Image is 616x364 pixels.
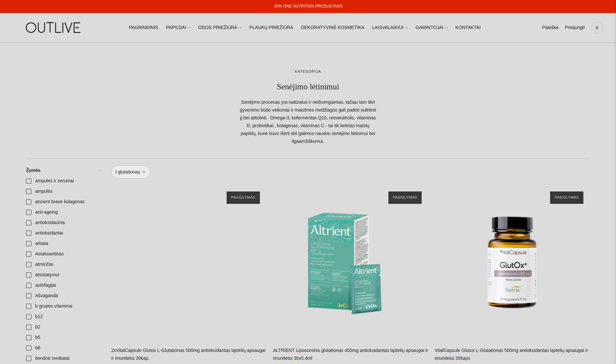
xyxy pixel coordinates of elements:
a: ODOS PRIEŽIŪRA [198,21,242,35]
a: b2 [22,322,105,332]
a: Žymės [22,165,105,176]
a: autofagijai [22,280,105,291]
a: Prisijungti [565,21,585,35]
a: ancient brave kolagenas [22,197,105,207]
a: ALTRIENT Liposominis glutationas 450mg antioksidantas ląstelių apsaugai ir imunitetui 30x5.4ml [273,185,428,340]
a: arbata [22,238,105,249]
a: 0 [591,21,603,35]
a: PAGRINDINIS [129,21,158,35]
a: 2xVitalCapsule Glutox L-Glutationas 500mg antioksidantas ląstelių apsaugai ir imunitetui 30kap. [111,348,265,361]
a: KONTAKTAI [456,21,481,35]
a: -20% ONE NUTRITION PRODUKTAMS [273,4,342,8]
a: antioksidantai [22,228,105,238]
span: 0 [593,23,602,32]
a: PLAUKŲ PRIEŽIŪRA [249,21,293,35]
a: antioksidacinis [22,218,105,228]
a: ampules ir serumai [22,176,105,186]
a: b6 [22,343,105,353]
a: DEKORATYVINĖ KOSMETIKA [301,21,364,35]
a: anti-ageing [22,207,105,218]
a: Paieška [542,21,558,35]
a: l-glutationas [111,165,150,178]
a: Astaksantinas [22,249,105,259]
a: LAISVALAIKIUI [372,21,408,35]
a: ampulės [22,186,105,197]
img: OUTLIVE [13,16,95,39]
a: VitalCapsule Glutox L-Glutationas 500mg antioksidantas ląstelių apsaugai ir imunitetui 30kaps [435,348,588,361]
a: atminčiai [22,259,105,270]
a: 2xVitalCapsule Glutox L-Glutationas 500mg antioksidantas ląstelių apsaugai ir imunitetui 30kap. [111,185,266,340]
a: atsistatymui [22,270,105,280]
a: ALTRIENT Liposominis glutationas 450mg antioksidantas ląstelių apsaugai ir imunitetui 30x5.4ml [273,348,428,361]
a: b grupės vitaminai [22,301,105,311]
a: b5 [22,332,105,343]
a: PAPILDAI [166,21,190,35]
a: VitalCapsule Glutox L-Glutationas 500mg antioksidantas ląstelių apsaugai ir imunitetui 30kaps [435,185,590,340]
a: bendrai sveikatai [22,353,105,364]
a: GAMINTOJAI [415,21,447,35]
a: Ašvaganda [22,291,105,301]
a: b12 [22,311,105,322]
